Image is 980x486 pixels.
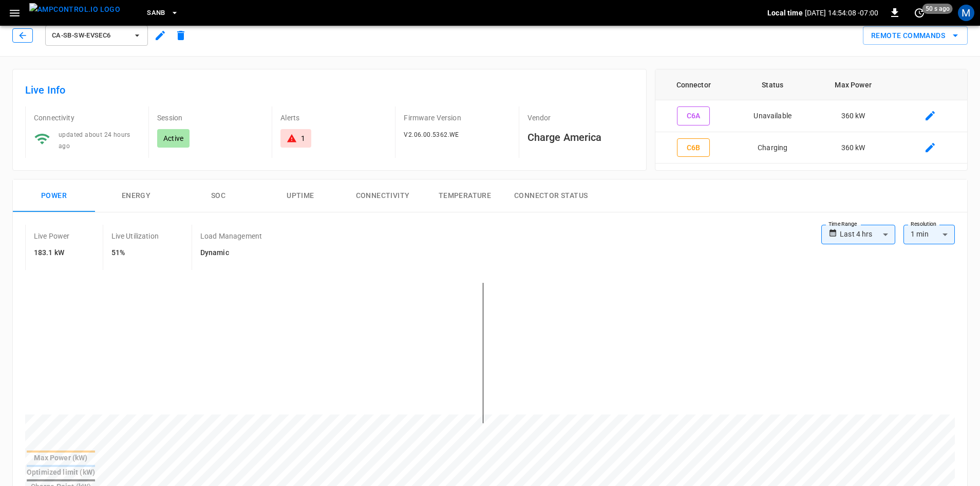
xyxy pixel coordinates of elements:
[527,113,634,123] p: Vendor
[200,247,262,259] h6: Dynamic
[506,179,596,212] button: Connector Status
[34,113,140,123] p: Connectivity
[280,113,387,123] p: Alerts
[301,133,305,143] div: 1
[177,179,259,212] button: SOC
[95,179,177,212] button: Energy
[29,3,120,16] img: ampcontrol.io logo
[404,131,459,138] span: V2.06.00.5362.WE
[527,129,634,146] h6: Charge America
[59,131,130,150] span: updated about 24 hours ago
[34,247,70,259] h6: 183.1 kW
[814,69,893,100] th: Max Power
[111,231,159,241] p: Live Utilization
[655,69,967,164] table: connector table
[903,225,955,244] div: 1 min
[805,8,878,18] p: [DATE] 14:54:08 -07:00
[424,179,506,212] button: Temperature
[732,132,814,164] td: Charging
[13,179,95,212] button: Power
[342,179,424,212] button: Connectivity
[147,7,165,19] span: SanB
[404,113,510,123] p: Firmware Version
[767,8,803,18] p: Local time
[34,231,70,241] p: Live Power
[200,231,262,241] p: Load Management
[840,225,895,244] div: Last 4 hrs
[111,247,159,259] h6: 51%
[677,106,710,125] button: C6A
[52,30,128,42] span: ca-sb-sw-evseC6
[25,82,634,98] h6: Live Info
[814,100,893,132] td: 360 kW
[911,220,936,228] label: Resolution
[911,5,928,21] button: set refresh interval
[958,5,974,21] div: profile-icon
[922,4,953,14] span: 50 s ago
[732,100,814,132] td: Unavailable
[163,133,183,143] p: Active
[677,138,710,157] button: C6B
[863,26,968,45] div: remote commands options
[45,25,148,46] button: ca-sb-sw-evseC6
[157,113,263,123] p: Session
[259,179,342,212] button: Uptime
[732,69,814,100] th: Status
[863,26,968,45] button: Remote Commands
[828,220,857,228] label: Time Range
[655,69,732,100] th: Connector
[814,132,893,164] td: 360 kW
[143,3,183,23] button: SanB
